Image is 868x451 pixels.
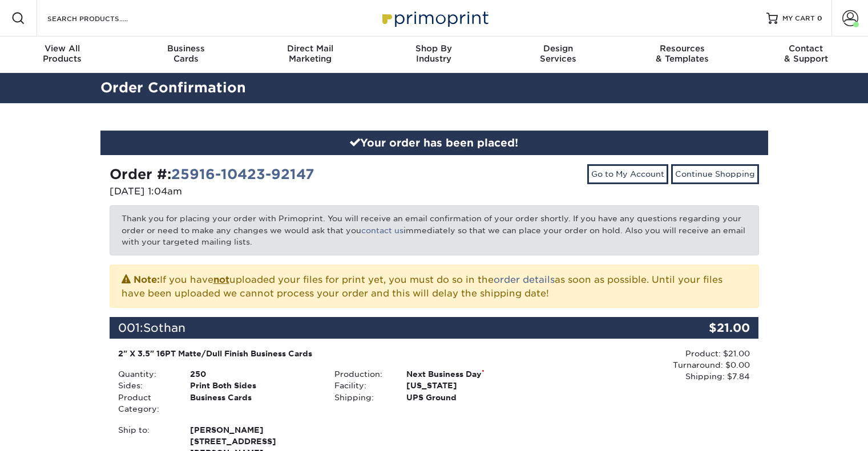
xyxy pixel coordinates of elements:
[651,317,759,339] div: $21.00
[248,43,372,54] span: Direct Mail
[171,166,314,182] a: 25916-10423-92147
[496,43,620,54] span: Design
[124,36,248,73] a: BusinessCards
[110,317,651,339] div: 001:
[110,166,314,182] strong: Order #:
[118,348,534,359] div: 2" X 3.5" 16PT Matte/Dull Finish Business Cards
[110,368,181,380] div: Quantity:
[110,205,759,255] p: Thank you for placing your order with Primoprint. You will receive an email confirmation of your ...
[124,43,248,64] div: Cards
[496,43,620,64] div: Services
[326,380,398,391] div: Facility:
[46,11,158,25] input: SEARCH PRODUCTS.....
[100,131,768,156] div: Your order has been placed!
[620,43,744,64] div: & Templates
[134,274,160,285] strong: Note:
[377,6,491,30] img: Primoprint
[744,43,868,54] span: Contact
[181,380,326,391] div: Print Both Sides
[398,380,542,391] div: [US_STATE]
[671,164,759,184] a: Continue Shopping
[190,424,317,436] span: [PERSON_NAME]
[92,78,777,99] h2: Order Confirmation
[248,36,372,73] a: Direct MailMarketing
[143,321,185,335] span: Sothan
[372,43,496,54] span: Shop By
[817,14,822,22] span: 0
[122,272,747,300] p: If you have uploaded your files for print yet, you must do so in the as soon as possible. Until y...
[213,274,229,285] b: not
[620,36,744,73] a: Resources& Templates
[181,392,326,415] div: Business Cards
[326,392,398,403] div: Shipping:
[110,185,426,198] p: [DATE] 1:04am
[361,226,403,235] a: contact us
[372,43,496,64] div: Industry
[744,43,868,64] div: & Support
[326,368,398,380] div: Production:
[782,14,815,23] span: MY CART
[110,380,181,391] div: Sides:
[744,36,868,73] a: Contact& Support
[110,392,181,415] div: Product Category:
[398,368,542,380] div: Next Business Day
[398,392,542,403] div: UPS Ground
[181,368,326,380] div: 250
[494,274,555,285] a: order details
[248,43,372,64] div: Marketing
[542,348,750,383] div: Product: $21.00 Turnaround: $0.00 Shipping: $7.84
[587,164,668,184] a: Go to My Account
[372,36,496,73] a: Shop ByIndustry
[620,43,744,54] span: Resources
[496,36,620,73] a: DesignServices
[124,43,248,54] span: Business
